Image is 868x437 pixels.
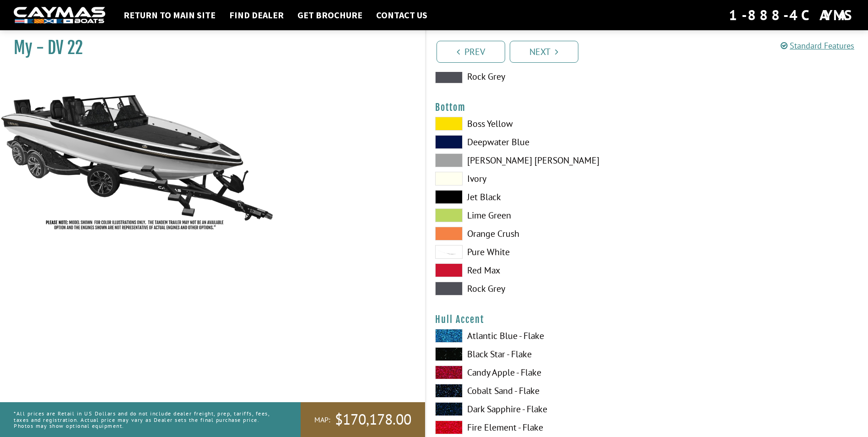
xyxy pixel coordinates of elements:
[435,172,638,186] label: Ivory
[225,9,288,21] a: Find Dealer
[435,135,638,149] label: Deepwater Blue
[510,41,578,63] a: Next
[781,40,854,51] a: Standard Features
[435,314,859,325] h4: Hull Accent
[435,282,638,295] label: Rock Grey
[435,329,638,343] label: Atlantic Blue - Flake
[293,9,367,21] a: Get Brochure
[14,38,402,58] h1: My - DV 22
[435,347,638,361] label: Black Star - Flake
[335,410,411,429] span: $170,178.00
[435,245,638,259] label: Pure White
[435,153,638,167] label: [PERSON_NAME] [PERSON_NAME]
[435,263,638,277] label: Red Max
[372,9,432,21] a: Contact Us
[729,5,854,25] div: 1-888-4CAYMAS
[435,421,638,434] label: Fire Element - Flake
[435,208,638,222] label: Lime Green
[435,227,638,240] label: Orange Crush
[314,415,330,425] span: MAP:
[119,9,220,21] a: Return to main site
[435,384,638,398] label: Cobalt Sand - Flake
[435,402,638,416] label: Dark Sapphire - Flake
[435,117,638,131] label: Boss Yellow
[435,366,638,379] label: Candy Apple - Flake
[301,402,425,437] a: MAP:$170,178.00
[435,102,859,113] h4: Bottom
[435,190,638,204] label: Jet Black
[435,70,638,83] label: Rock Grey
[14,7,105,24] img: white-logo-c9c8dbefe5ff5ceceb0f0178aa75bf4bb51f6bca0971e226c86eb53dfe498488.png
[437,41,505,63] a: Prev
[14,406,280,433] p: *All prices are Retail in US Dollars and do not include dealer freight, prep, tariffs, fees, taxe...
